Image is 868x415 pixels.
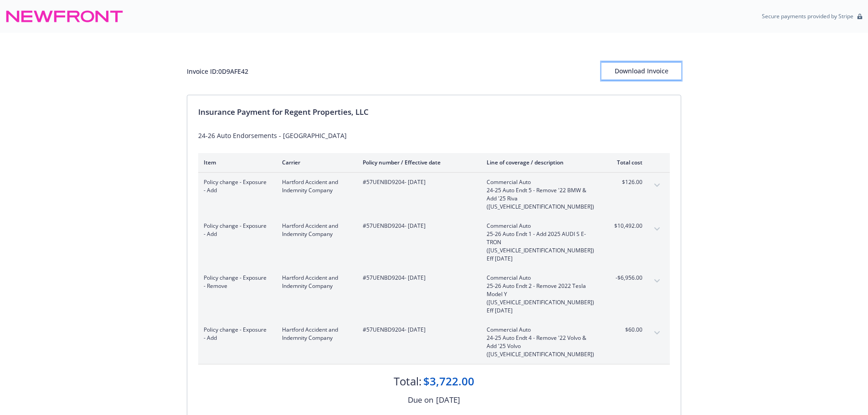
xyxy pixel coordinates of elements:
[650,178,664,193] button: expand content
[487,282,594,315] span: 25-26 Auto Endt 2 - Remove 2022 Tesla Model Y ([US_VEHICLE_IDENTIFICATION_NUMBER]) Eff [DATE]
[487,274,594,282] span: Commercial Auto
[487,159,594,166] div: Line of coverage / description
[198,216,670,268] div: Policy change - Exposure - AddHartford Accident and Indemnity Company#57UENBD9204- [DATE]Commerci...
[282,326,348,342] span: Hartford Accident and Indemnity Company
[282,274,348,290] span: Hartford Accident and Indemnity Company
[198,320,670,364] div: Policy change - Exposure - AddHartford Accident and Indemnity Company#57UENBD9204- [DATE]Commerci...
[487,274,594,315] span: Commercial Auto25-26 Auto Endt 2 - Remove 2022 Tesla Model Y ([US_VEHICLE_IDENTIFICATION_NUMBER])...
[282,178,348,195] span: Hartford Accident and Indemnity Company
[487,178,594,186] span: Commercial Auto
[363,274,472,282] span: #57UENBD9204 - [DATE]
[487,186,594,211] span: 24-25 Auto Endt 5 - Remove '22 BMW & Add '25 Riva ([US_VEHICLE_IDENTIFICATION_NUMBER])
[198,268,670,320] div: Policy change - Exposure - RemoveHartford Accident and Indemnity Company#57UENBD9204- [DATE]Comme...
[204,159,267,166] div: Item
[436,394,460,406] div: [DATE]
[487,326,594,359] span: Commercial Auto24-25 Auto Endt 4 - Remove '22 Volvo & Add '25 Volvo ([US_VEHICLE_IDENTIFICATION_N...
[608,326,642,334] span: $60.00
[650,222,664,236] button: expand content
[601,62,681,80] div: Download Invoice
[608,159,642,166] div: Total cost
[650,274,664,288] button: expand content
[282,222,348,238] span: Hartford Accident and Indemnity Company
[363,222,472,230] span: #57UENBD9204 - [DATE]
[487,178,594,211] span: Commercial Auto24-25 Auto Endt 5 - Remove '22 BMW & Add '25 Riva ([US_VEHICLE_IDENTIFICATION_NUMB...
[187,67,248,76] div: Invoice ID: 0D9AFE42
[204,222,267,238] span: Policy change - Exposure - Add
[487,326,594,334] span: Commercial Auto
[650,326,664,340] button: expand content
[408,394,433,406] div: Due on
[363,326,472,334] span: #57UENBD9204 - [DATE]
[198,106,670,118] div: Insurance Payment for Regent Properties, LLC
[601,62,681,80] button: Download Invoice
[487,334,594,359] span: 24-25 Auto Endt 4 - Remove '22 Volvo & Add '25 Volvo ([US_VEHICLE_IDENTIFICATION_NUMBER])
[608,274,642,282] span: -$6,956.00
[204,178,267,195] span: Policy change - Exposure - Add
[608,178,642,186] span: $126.00
[204,274,267,290] span: Policy change - Exposure - Remove
[608,222,642,230] span: $10,492.00
[762,12,853,20] p: Secure payments provided by Stripe
[198,173,670,216] div: Policy change - Exposure - AddHartford Accident and Indemnity Company#57UENBD9204- [DATE]Commerci...
[423,374,474,389] div: $3,722.00
[198,131,670,140] div: 24-26 Auto Endorsements - [GEOGRAPHIC_DATA]
[487,222,594,263] span: Commercial Auto25-26 Auto Endt 1 - Add 2025 AUDI S E-TRON ([US_VEHICLE_IDENTIFICATION_NUMBER]) Ef...
[394,374,421,389] div: Total:
[363,159,472,166] div: Policy number / Effective date
[363,178,472,186] span: #57UENBD9204 - [DATE]
[487,222,594,230] span: Commercial Auto
[204,326,267,342] span: Policy change - Exposure - Add
[487,230,594,263] span: 25-26 Auto Endt 1 - Add 2025 AUDI S E-TRON ([US_VEHICLE_IDENTIFICATION_NUMBER]) Eff [DATE]
[282,159,348,166] div: Carrier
